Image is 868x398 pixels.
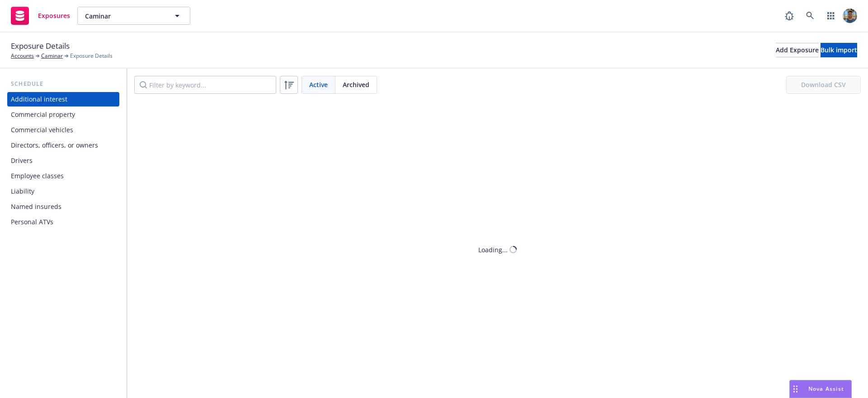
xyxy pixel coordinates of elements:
[478,245,508,255] div: Loading...
[11,52,34,60] a: Accounts
[38,12,70,19] span: Exposures
[7,138,119,153] a: Directors, officers, or owners
[7,215,119,229] a: Personal ATVs
[11,215,53,229] div: Personal ATVs
[11,169,64,183] div: Employee classes
[776,43,819,57] button: Add Exposure
[7,3,74,28] a: Exposures
[7,79,119,88] div: Schedule
[11,138,98,153] div: Directors, officers, or owners
[11,153,33,168] div: Drivers
[7,107,119,122] a: Commercial property
[789,380,852,398] button: Nova Assist
[7,184,119,199] a: Liability
[343,80,369,89] span: Archived
[790,380,801,398] div: Drag to move
[11,199,61,214] div: Named insureds
[11,40,70,52] span: Exposure Details
[7,169,119,183] a: Employee classes
[780,7,798,25] a: Report a Bug
[7,199,119,214] a: Named insureds
[85,11,163,21] span: Caminar
[801,7,819,25] a: Search
[11,107,75,122] div: Commercial property
[821,43,857,57] div: Bulk import
[7,92,119,106] a: Additional interest
[309,80,328,89] span: Active
[7,153,119,168] a: Drivers
[77,7,190,25] button: Caminar
[821,43,857,57] button: Bulk import
[776,43,819,57] div: Add Exposure
[70,52,113,60] span: Exposure Details
[11,184,34,199] div: Liability
[822,7,840,25] a: Switch app
[11,92,67,106] div: Additional interest
[808,385,844,393] span: Nova Assist
[134,76,276,94] input: Filter by keyword...
[843,9,857,23] img: photo
[7,123,119,137] a: Commercial vehicles
[41,52,63,60] a: Caminar
[11,123,73,137] div: Commercial vehicles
